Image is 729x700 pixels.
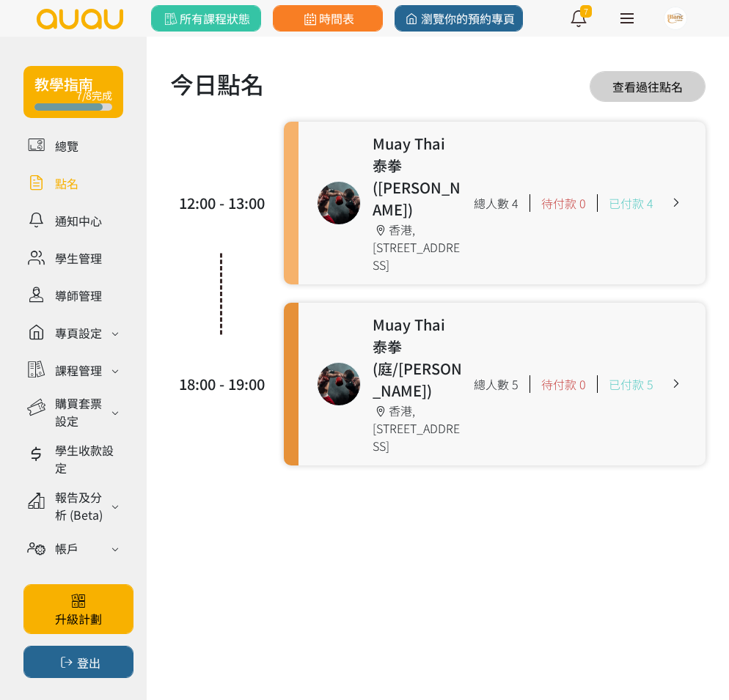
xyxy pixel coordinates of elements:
div: 專頁設定 [55,324,102,342]
div: 18:00 - 19:00 [177,373,265,395]
div: 課程管理 [55,361,102,379]
div: 帳戶 [55,539,78,557]
span: 瀏覽你的預約專頁 [403,10,515,27]
div: 報告及分析 (Beta) [55,488,107,523]
a: 升級計劃 [23,584,133,634]
a: 所有課程狀態 [151,5,261,32]
div: 12:00 - 13:00 [177,192,265,214]
span: 所有課程狀態 [161,10,250,27]
span: 7 [580,5,592,18]
a: 瀏覽你的預約專頁 [395,5,523,32]
button: 登出 [23,646,133,678]
a: 時間表 [273,5,383,32]
img: logo.svg [35,9,125,29]
h1: 今日點名 [170,66,264,101]
div: 購買套票設定 [55,394,107,430]
span: 時間表 [301,10,354,27]
a: 查看過往點名 [590,71,706,102]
